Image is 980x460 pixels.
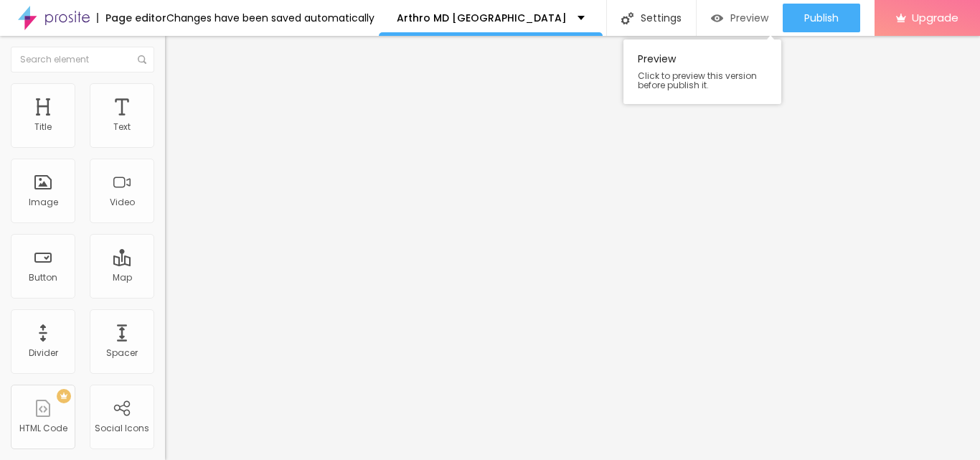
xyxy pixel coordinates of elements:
div: Image [29,197,58,207]
span: Publish [804,12,839,24]
span: Preview [730,12,768,24]
div: Social Icons [95,423,149,433]
img: Icone [138,55,146,64]
p: Arthro MD [GEOGRAPHIC_DATA] [397,13,567,23]
iframe: Editor [165,36,980,460]
button: Preview [697,4,783,32]
span: Upgrade [912,11,958,24]
input: Search element [11,47,154,72]
div: Video [110,197,135,207]
img: view-1.svg [711,12,723,24]
button: Publish [783,4,860,32]
div: Preview [623,39,781,104]
div: Button [29,273,57,283]
div: Title [34,122,52,132]
div: Map [113,273,132,283]
div: Page editor [97,13,166,23]
div: Text [113,122,131,132]
div: HTML Code [19,423,67,433]
div: Divider [29,348,58,358]
span: Click to preview this version before publish it. [638,71,767,90]
div: Spacer [106,348,138,358]
img: Icone [621,12,633,24]
div: Changes have been saved automatically [166,13,374,23]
